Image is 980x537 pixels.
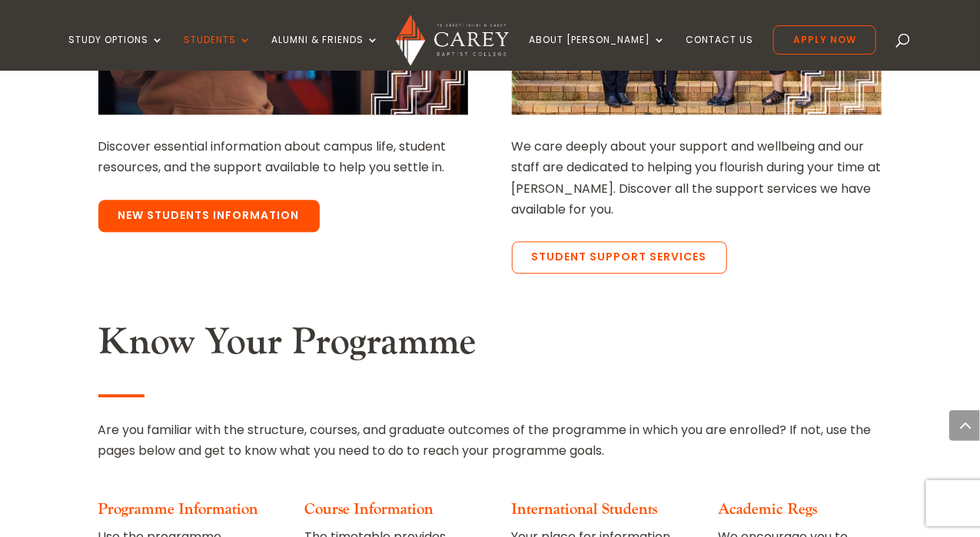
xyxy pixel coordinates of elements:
[271,35,379,71] a: Alumni & Friends
[686,35,753,71] a: Contact Us
[512,136,882,220] p: We care deeply about your support and wellbeing and our staff are dedicated to helping you flouri...
[512,101,882,119] a: Student Support Team_09-2024
[98,499,259,519] a: Programme Information
[98,200,320,232] a: New Students Information
[98,101,469,119] a: Poutama_bottom right_800x533
[68,35,164,71] a: Study Options
[529,35,666,71] a: About [PERSON_NAME]
[512,241,727,273] a: Student Support Services
[719,499,818,519] a: Academic Regs
[512,499,658,519] a: International Students
[98,320,882,373] h2: Know Your Programme
[184,35,251,71] a: Students
[773,25,876,55] a: Apply Now
[396,15,509,66] img: Carey Baptist College
[98,419,882,461] div: Are you familiar with the structure, courses, and graduate outcomes of the programme in which you...
[98,136,469,177] p: Discover essential information about campus life, student resources, and the support available to...
[305,499,434,519] a: Course Information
